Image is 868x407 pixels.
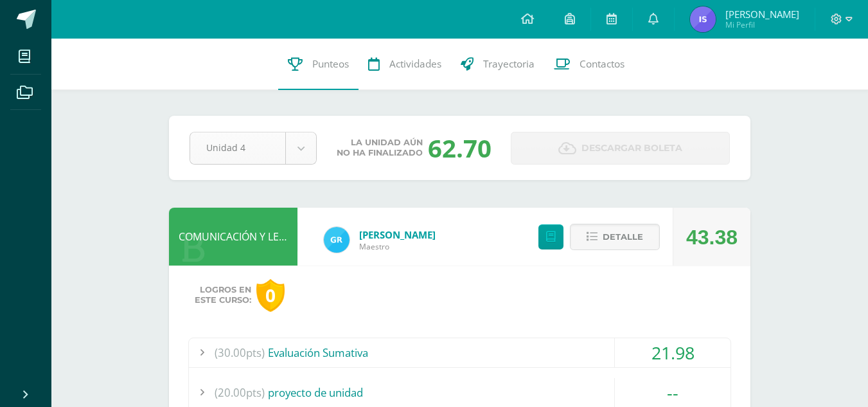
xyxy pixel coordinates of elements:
span: Mi Perfil [725,19,799,30]
div: COMUNICACIÓN Y LENGUAJE, IDIOMA ESPAÑOL [169,208,297,266]
span: [PERSON_NAME] [725,8,799,21]
a: Unidad 4 [190,132,316,164]
span: Unidad 4 [206,132,269,163]
span: Descargar boleta [581,132,682,164]
span: Actividades [389,57,441,71]
span: Logros en este curso: [195,285,251,305]
div: 0 [256,279,285,312]
span: La unidad aún no ha finalizado [337,138,423,158]
span: Maestro [359,241,436,252]
a: Trayectoria [451,39,544,90]
span: Detalle [603,225,643,249]
a: [PERSON_NAME] [359,228,436,241]
img: 47e0c6d4bfe68c431262c1f147c89d8f.png [324,227,350,253]
span: (30.00pts) [215,338,265,367]
div: 43.38 [686,208,738,266]
div: 62.70 [428,131,492,165]
span: Contactos [580,57,624,71]
a: Contactos [544,39,634,90]
span: Punteos [312,57,349,71]
div: 21.98 [615,338,731,367]
div: Evaluación Sumativa [189,338,731,367]
button: Detalle [570,224,660,250]
a: Punteos [278,39,359,90]
span: (20.00pts) [215,378,265,407]
div: -- [615,378,731,407]
div: proyecto de unidad [189,378,731,407]
span: Trayectoria [483,57,535,71]
a: Actividades [359,39,451,90]
img: f3cf3e2b4df8c6213b9a733a07e1c80b.png [690,6,716,32]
